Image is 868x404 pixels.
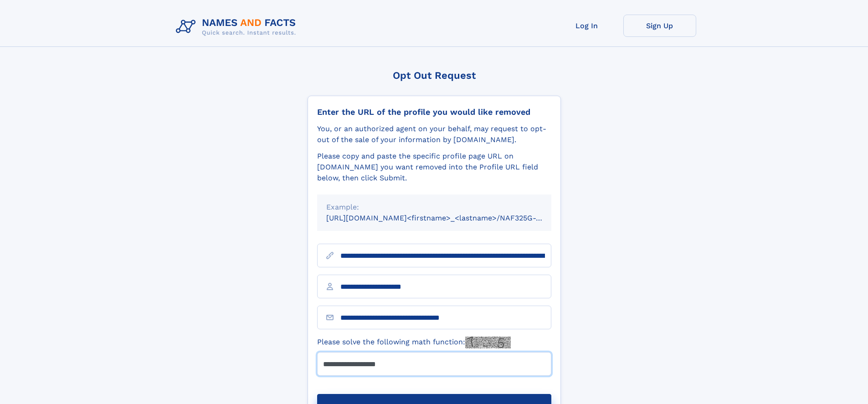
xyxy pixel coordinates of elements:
div: Please copy and paste the specific profile page URL on [DOMAIN_NAME] you want removed into the Pr... [317,151,551,184]
img: Logo Names and Facts [172,15,303,39]
label: Please solve the following math function: [317,337,511,348]
div: Example: [326,202,542,213]
div: Opt Out Request [308,70,561,81]
a: Log In [550,15,623,37]
small: [URL][DOMAIN_NAME]<firstname>_<lastname>/NAF325G-xxxxxxxx [326,214,569,222]
div: You, or an authorized agent on your behalf, may request to opt-out of the sale of your informatio... [317,123,551,145]
a: Sign Up [623,15,696,37]
div: Enter the URL of the profile you would like removed [317,107,551,117]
